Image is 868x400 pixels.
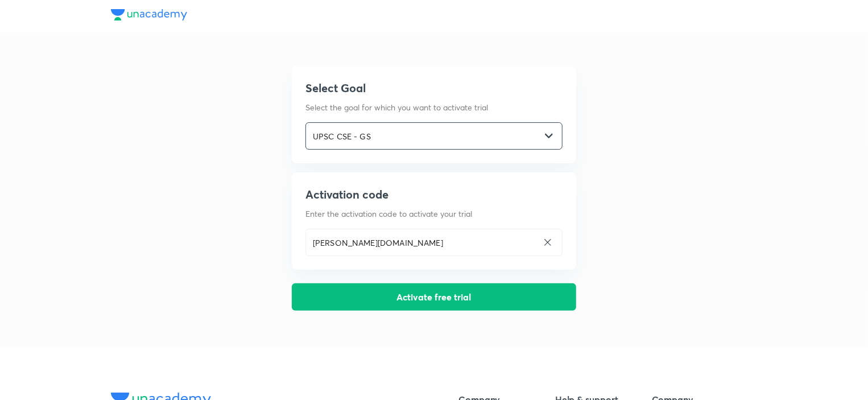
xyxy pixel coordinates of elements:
[545,132,553,140] img: -
[111,9,187,23] a: Unacademy
[305,186,563,203] h5: Activation code
[292,283,576,311] button: Activate free trial
[111,9,187,20] img: Unacademy
[305,80,563,97] h5: Select Goal
[306,231,538,254] input: Enter activation code
[306,125,540,148] input: Select goal
[305,101,563,113] p: Select the goal for which you want to activate trial
[305,208,563,220] p: Enter the activation code to activate your trial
